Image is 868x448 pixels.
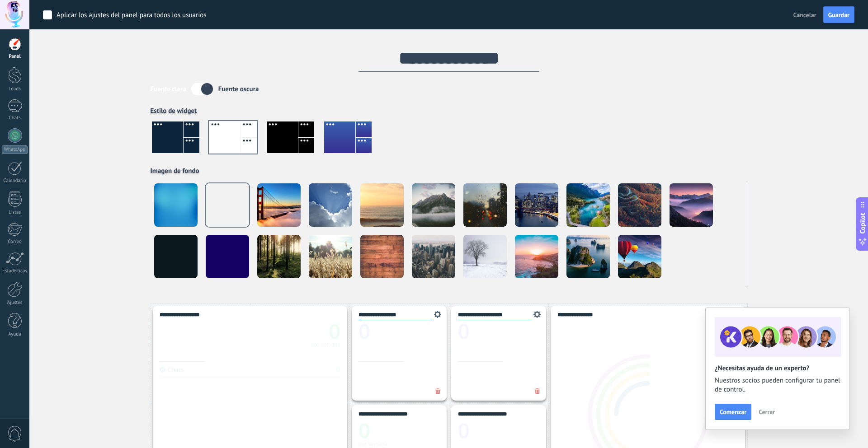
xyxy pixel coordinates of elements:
[2,178,28,184] div: Calendario
[793,11,816,19] span: Cancelar
[151,107,747,115] div: Estilo de widget
[823,6,854,23] button: Guardar
[828,12,849,18] span: Guardar
[151,167,747,175] div: Imagen de fondo
[2,300,28,306] div: Ajustes
[858,213,867,234] span: Copilot
[759,409,775,415] span: Cerrar
[2,268,28,274] div: Estadísticas
[57,11,207,20] div: Aplicar los ajustes del panel para todos los usuarios
[2,115,28,121] div: Chats
[720,409,746,415] span: Comenzar
[2,239,28,245] div: Correo
[2,54,28,60] div: Panel
[2,145,28,154] div: WhatsApp
[715,376,840,394] span: Nuestros socios pueden configurar tu panel de control.
[715,404,751,420] button: Comenzar
[790,8,820,22] button: Cancelar
[715,364,840,373] h2: ¿Necesitas ayuda de un experto?
[2,331,28,337] div: Ayuda
[2,86,28,92] div: Leads
[2,210,28,215] div: Listas
[218,85,259,93] div: Fuente oscura
[755,405,779,419] button: Cerrar
[151,85,186,93] div: Fuente clara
